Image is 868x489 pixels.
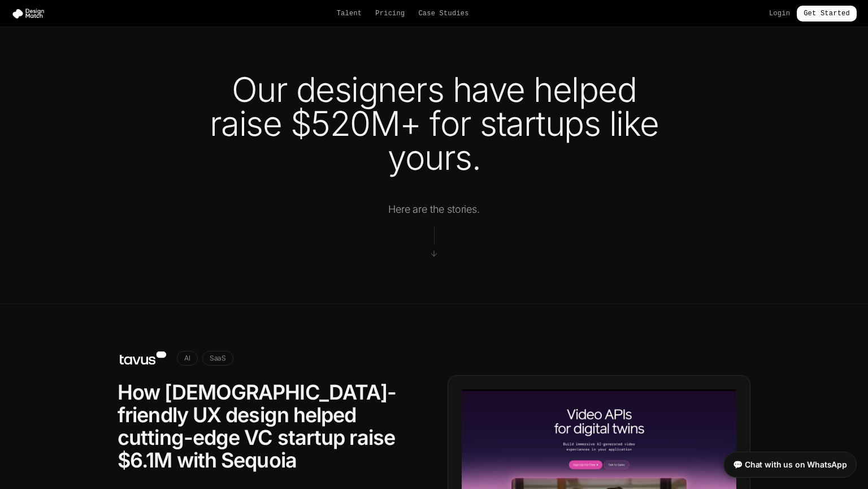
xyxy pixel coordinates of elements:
a: Case Studies [418,9,468,18]
a: 💬 Chat with us on WhatsApp [723,452,857,478]
span: SaaS [202,351,233,366]
h1: Our designers have helped raise $520M+ for startups like yours. [181,72,687,174]
a: Login [769,9,790,18]
span: AI [177,351,198,366]
p: Here are the stories. [388,201,480,217]
h2: How [DEMOGRAPHIC_DATA]-friendly UX design helped cutting-edge VC startup raise $6.1M with Sequoia [118,381,420,471]
a: Talent [337,9,362,18]
a: Get Started [797,6,857,22]
img: Tavus [118,349,168,367]
a: Pricing [375,9,405,18]
img: Design Match [11,8,50,19]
